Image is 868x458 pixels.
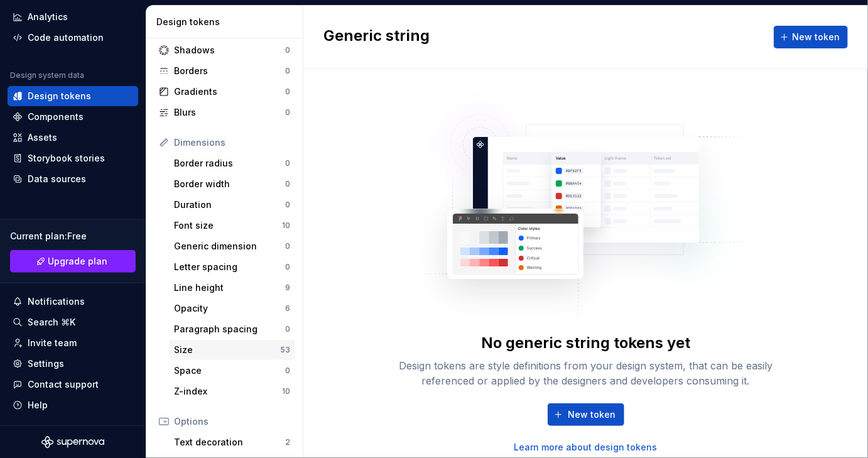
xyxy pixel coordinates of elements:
div: Text decoration [174,436,285,449]
a: Components [8,107,138,127]
div: Notifications [28,295,85,308]
div: Search ⌘K [28,316,75,329]
div: 2 [285,437,290,447]
div: Contact support [28,378,99,391]
div: Components [28,111,84,123]
div: No generic string tokens yet [481,333,690,353]
a: Letter spacing0 [169,257,295,277]
button: Notifications [8,292,138,312]
div: 0 [285,45,290,55]
div: Border radius [174,157,285,170]
div: 0 [285,179,290,189]
div: 0 [285,262,290,272]
div: Opacity [174,302,285,315]
div: 0 [285,66,290,76]
div: Borders [174,65,285,77]
div: Current plan : Free [10,230,136,243]
div: Shadows [174,44,285,57]
div: Blurs [174,106,285,119]
a: Code automation [8,28,138,48]
a: Upgrade plan [10,250,136,273]
a: Size53 [169,340,295,360]
a: Blurs0 [154,102,295,123]
span: Upgrade plan [48,255,108,268]
a: Borders0 [154,61,295,81]
div: Invite team [28,337,77,349]
a: Border radius0 [169,153,295,173]
div: 6 [285,303,290,314]
svg: Supernova Logo [41,436,104,449]
div: Design tokens [28,90,91,102]
a: Text decoration2 [169,432,295,452]
div: Code automation [28,31,104,44]
div: 0 [285,241,290,251]
a: Analytics [8,7,138,27]
button: Contact support [8,374,138,395]
span: New token [792,31,840,43]
div: 0 [285,107,290,117]
a: Design tokens [8,86,138,106]
div: Font size [174,219,282,232]
a: Shadows0 [154,40,295,60]
span: New token [568,408,616,421]
button: Search ⌘K [8,312,138,332]
div: Options [174,415,290,428]
div: Paragraph spacing [174,323,285,335]
div: Generic dimension [174,240,285,253]
a: Learn more about design tokens [514,441,658,454]
a: Duration0 [169,195,295,215]
a: Storybook stories [8,148,138,168]
div: Size [174,344,280,356]
div: Storybook stories [28,152,105,165]
div: 53 [280,345,290,355]
div: 10 [282,221,290,231]
button: Help [8,395,138,415]
a: Assets [8,128,138,148]
div: 9 [285,283,290,293]
a: Data sources [8,169,138,189]
a: Generic dimension0 [169,236,295,256]
a: Line height9 [169,278,295,298]
button: New token [774,26,848,48]
div: 0 [285,158,290,168]
a: Space0 [169,361,295,381]
div: Line height [174,281,285,294]
div: Dimensions [174,136,290,149]
div: Gradients [174,85,285,98]
a: Settings [8,354,138,374]
div: Design tokens are style definitions from your design system, that can be easily referenced or app... [385,358,787,388]
a: Gradients0 [154,82,295,102]
div: 10 [282,386,290,396]
div: Settings [28,357,64,370]
a: Border width0 [169,174,295,194]
a: Font size10 [169,215,295,236]
a: Z-index10 [169,381,295,401]
div: Design tokens [156,16,298,28]
div: 0 [285,366,290,376]
div: Space [174,364,285,377]
div: Assets [28,131,57,144]
div: Design system data [10,70,84,80]
div: Border width [174,178,285,190]
div: Help [28,399,48,412]
div: 0 [285,324,290,334]
a: Invite team [8,333,138,353]
button: New token [548,403,624,426]
div: Z-index [174,385,282,398]
div: Data sources [28,173,86,185]
div: 0 [285,200,290,210]
div: Duration [174,199,285,211]
a: Paragraph spacing0 [169,319,295,339]
div: Letter spacing [174,261,285,273]
div: 0 [285,87,290,97]
div: Analytics [28,11,68,23]
a: Opacity6 [169,298,295,319]
h2: Generic string [323,26,430,48]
